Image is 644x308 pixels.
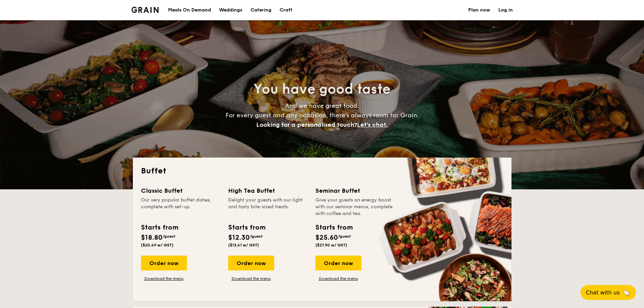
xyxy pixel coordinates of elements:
[315,222,352,233] div: Starts from
[225,102,419,128] span: And we have great food. For every guest and any occasion, there’s always room for Grain.
[141,222,178,233] div: Starts from
[315,276,361,281] a: Download the menu
[315,234,338,242] span: $25.60
[254,81,390,97] span: You have good taste
[315,243,347,247] span: ($27.90 w/ GST)
[250,234,263,239] span: /guest
[141,234,163,242] span: $18.80
[163,234,175,239] span: /guest
[357,121,388,128] span: Let's chat.
[132,7,159,13] img: Grain
[141,197,220,217] div: Our very popular buffet dishes, complete with set-up.
[228,234,250,242] span: $12.30
[228,186,307,195] div: High Tea Buffet
[141,276,187,281] a: Download the menu
[338,234,351,239] span: /guest
[315,197,395,217] div: Give your guests an energy boost with our seminar menus, complete with coffee and tea.
[228,243,259,247] span: ($13.41 w/ GST)
[315,186,395,195] div: Seminar Buffet
[228,222,265,233] div: Starts from
[141,166,503,176] h2: Buffet
[141,243,173,247] span: ($20.49 w/ GST)
[315,256,361,270] div: Order now
[141,186,220,195] div: Classic Buffet
[580,285,636,300] button: Chat with us🦙
[228,276,274,281] a: Download the menu
[622,289,630,297] span: 🦙
[586,289,620,296] span: Chat with us
[256,121,357,128] span: Looking for a personalised touch?
[228,256,274,270] div: Order now
[132,7,159,13] a: Logotype
[141,256,187,270] div: Order now
[228,197,307,217] div: Delight your guests with our light and tasty bite-sized treats.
